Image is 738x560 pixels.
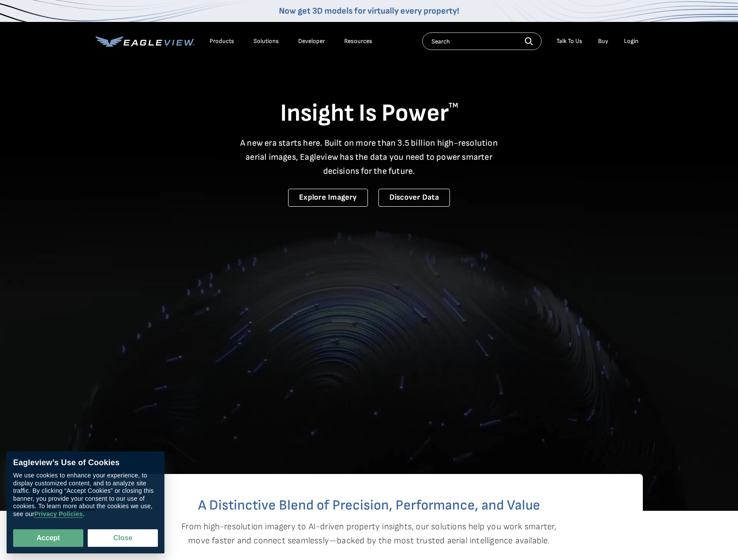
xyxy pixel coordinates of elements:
div: Login [624,37,638,45]
a: Now get 3D models for virtually every property! [279,6,459,16]
h2: A Distinctive Blend of Precision, Performance, and Value [131,499,608,513]
a: Discover Data [378,189,450,207]
p: A new era starts here. Built on more than 3.5 billion high-resolution aerial images, Eagleview ha... [235,136,503,178]
sup: TM [449,101,458,110]
a: Buy [598,37,608,45]
button: Close [88,529,158,547]
h1: Insight Is Power [96,98,643,129]
div: Solutions [253,37,279,45]
div: Products [210,37,234,45]
div: Talk To Us [556,37,582,45]
button: Accept [13,529,83,547]
p: From high-resolution imagery to AI-driven property insights, our solutions help you work smarter,... [182,520,557,548]
a: Explore Imagery [288,189,368,207]
div: Eagleview’s Use of Cookies [13,458,158,468]
a: Developer [298,37,325,45]
div: Resources [344,37,372,45]
input: Search [422,32,542,50]
a: Privacy Policies [34,511,82,518]
div: We use cookies to enhance your experience, to display customized content, and to analyze site tra... [13,472,158,518]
